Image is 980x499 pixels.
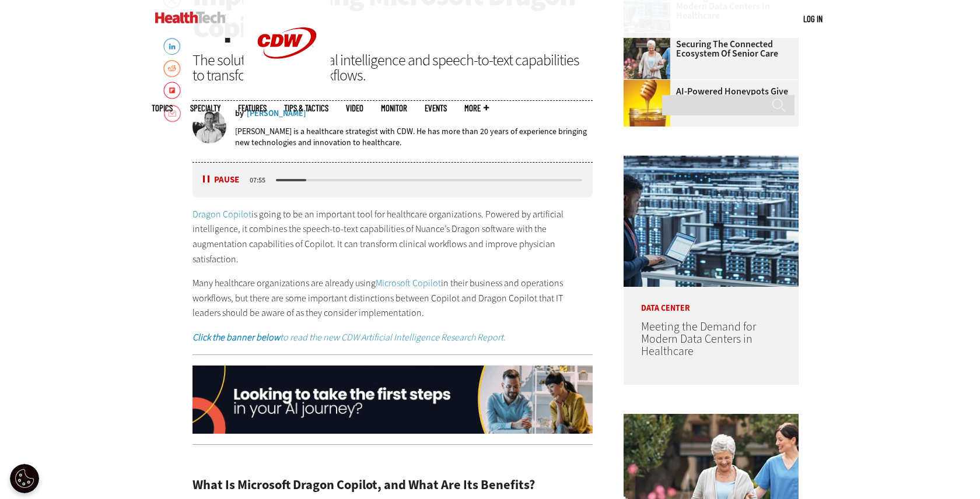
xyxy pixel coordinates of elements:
a: Tips & Tactics [284,104,328,113]
a: Microsoft Copilot [376,277,441,289]
em: to read the new CDW Artificial Intelligence Research Report. [192,331,506,343]
strong: Click the banner below [192,331,280,343]
button: Open Preferences [10,464,39,493]
div: User menu [803,13,822,25]
a: Meeting the Demand for Modern Data Centers in Healthcare [641,319,756,359]
a: Click the banner belowto read the new CDW Artificial Intelligence Research Report. [192,331,506,343]
div: Cookie Settings [10,464,39,493]
a: Features [238,104,267,113]
p: Many healthcare organizations are already using in their business and operations workflows, but t... [192,276,593,321]
span: Specialty [190,104,220,113]
a: MonITor [381,104,407,113]
img: x-airesearch-animated-2025-click-desktop [192,366,593,434]
h2: What Is Microsoft Dragon Copilot, and What Are Its Benefits? [192,479,593,491]
button: Pause [203,175,239,184]
div: media player [192,163,593,198]
img: engineer with laptop overlooking data center [624,156,799,287]
img: Home [155,12,226,23]
a: Dragon Copilot [192,208,251,220]
a: CDW [243,77,331,89]
span: Topics [152,104,173,113]
a: Log in [803,13,822,24]
div: duration [248,175,274,185]
p: is going to be an important tool for healthcare organizations. Powered by artificial intelligence... [192,207,593,266]
span: More [464,104,489,113]
p: Data Center [624,287,799,312]
a: Events [425,104,447,113]
a: Video [346,104,363,113]
img: jar of honey with a honey dipper [624,80,670,126]
p: [PERSON_NAME] is a healthcare strategist with CDW. He has more than 20 years of experience bringi... [235,126,593,148]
